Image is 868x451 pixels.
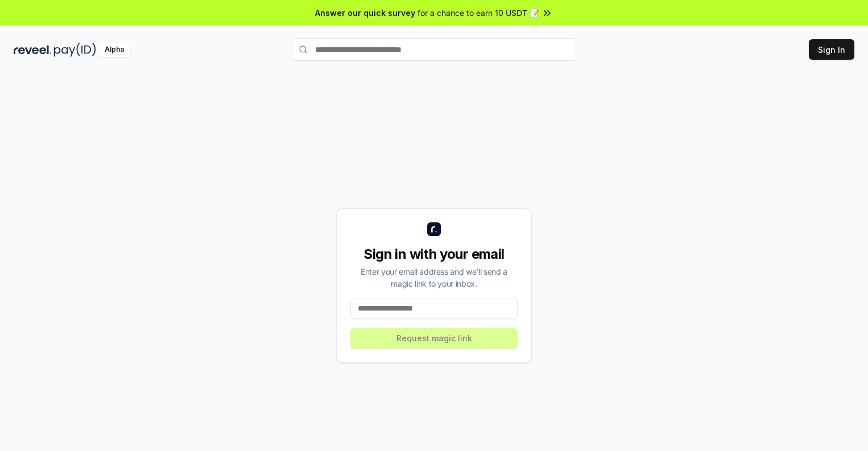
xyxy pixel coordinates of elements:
[427,222,441,236] img: logo_small
[350,245,518,263] div: Sign in with your email
[350,266,518,289] div: Enter your email address and we’ll send a magic link to your inbox.
[418,7,539,19] span: for a chance to earn 10 USDT 📝
[14,43,52,57] img: reveel_dark
[315,7,415,19] span: Answer our quick survey
[98,43,130,57] div: Alpha
[809,39,854,60] button: Sign In
[54,43,96,57] img: pay_id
